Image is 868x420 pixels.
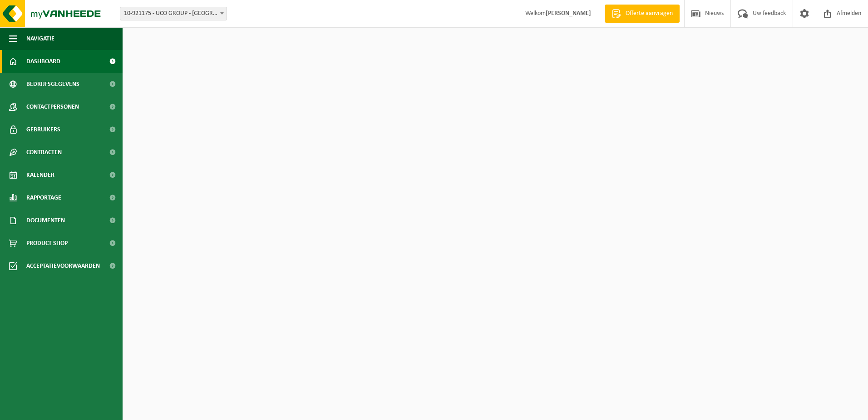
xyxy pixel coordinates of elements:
span: Dashboard [26,50,60,73]
span: Acceptatievoorwaarden [26,255,100,277]
span: 10-921175 - UCO GROUP - BRUGGE [120,7,227,20]
span: Contactpersonen [26,95,79,118]
span: Navigatie [26,27,54,50]
span: Documenten [26,209,65,232]
span: Kalender [26,164,54,186]
a: Offerte aanvragen [605,5,680,23]
span: Product Shop [26,232,68,255]
span: 10-921175 - UCO GROUP - BRUGGE [120,7,227,20]
strong: [PERSON_NAME] [546,10,591,17]
span: Bedrijfsgegevens [26,73,79,95]
span: Rapportage [26,186,61,209]
span: Offerte aanvragen [623,9,675,18]
span: Gebruikers [26,118,60,141]
span: Contracten [26,141,62,164]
